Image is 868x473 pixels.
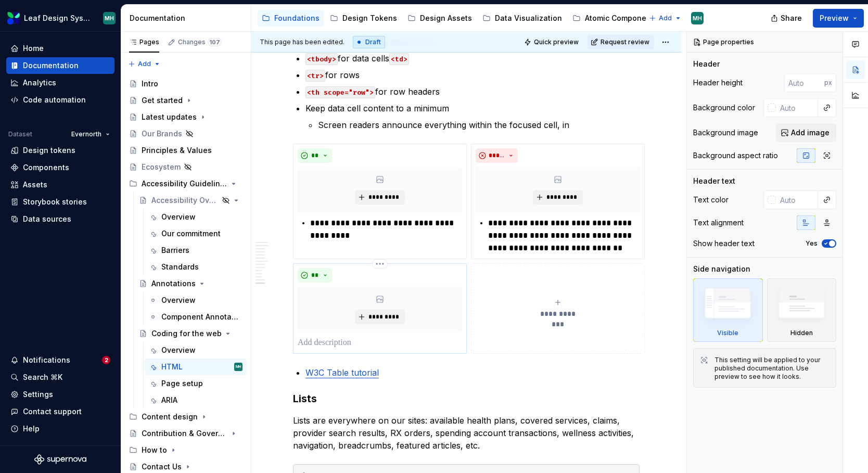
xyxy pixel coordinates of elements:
[403,10,476,27] a: Design Assets
[23,43,44,54] div: Home
[813,9,864,28] button: Preview
[145,359,247,375] a: HTMLMH
[145,225,247,242] a: Our commitment
[274,13,320,23] div: Foundations
[135,192,247,209] a: Accessibility Overview
[693,176,735,186] div: Header text
[305,70,325,82] code: <tr>
[105,14,114,22] div: MH
[130,13,247,23] div: Documentation
[693,127,758,138] div: Background image
[6,74,114,91] a: Analytics
[142,112,197,122] div: Latest updates
[145,392,247,408] a: ARIA
[23,424,40,434] div: Help
[6,194,114,210] a: Storybook stories
[142,462,182,472] div: Contact Us
[161,362,183,372] div: HTML
[693,264,750,274] div: Side navigation
[305,367,379,378] a: W3C Table tutorial
[767,278,837,342] div: Hidden
[776,98,818,117] input: Auto
[142,129,182,139] div: Our Brands
[145,309,247,325] a: Component Annotations
[258,8,644,29] div: Page tree
[138,60,151,68] span: Add
[161,295,196,305] div: Overview
[420,13,472,23] div: Design Assets
[2,7,119,29] button: Leaf Design SystemMH
[305,102,640,114] p: Keep data cell content to a minimum
[293,391,640,406] h3: Lists
[125,142,247,159] a: Principles & Values
[389,53,409,65] code: <td>
[693,78,743,88] div: Header height
[145,242,247,259] a: Barriers
[521,35,583,49] button: Quick preview
[6,57,114,74] a: Documentation
[161,345,196,355] div: Overview
[318,119,640,131] p: Screen readers announce everything within the focused cell, in
[6,403,114,420] button: Contact support
[161,245,189,255] div: Barriers
[125,175,247,192] div: Accessibility Guidelines
[776,123,836,142] button: Add image
[6,211,114,227] a: Data sources
[161,378,203,389] div: Page setup
[145,342,247,359] a: Overview
[71,130,101,138] span: Evernorth
[161,312,240,322] div: Component Annotations
[806,239,818,248] label: Yes
[102,356,110,364] span: 2
[125,75,247,92] a: Intro
[178,38,222,46] div: Changes
[23,145,75,156] div: Design tokens
[125,408,247,425] div: Content design
[824,79,832,87] p: px
[125,425,247,442] a: Contribution & Governance
[353,36,385,48] div: Draft
[151,328,222,339] div: Coding for the web
[6,420,114,437] button: Help
[693,150,778,161] div: Background aspect ratio
[790,329,813,337] div: Hidden
[142,162,181,172] div: Ecosystem
[260,38,344,46] span: This page has been edited.
[820,13,849,23] span: Preview
[23,162,69,173] div: Components
[6,386,114,403] a: Settings
[142,178,227,189] div: Accessibility Guidelines
[765,9,809,28] button: Share
[781,13,802,23] span: Share
[151,278,196,289] div: Annotations
[6,369,114,386] button: Search ⌘K
[125,109,247,125] a: Latest updates
[693,59,720,69] div: Header
[23,197,87,207] div: Storybook stories
[67,127,114,142] button: Evernorth
[24,13,91,23] div: Leaf Design System
[6,92,114,108] a: Code automation
[693,195,729,205] div: Text color
[142,95,183,106] div: Get started
[478,10,566,27] a: Data Visualization
[161,228,221,239] div: Our commitment
[142,428,227,439] div: Contribution & Governance
[129,38,159,46] div: Pages
[293,414,640,452] p: Lists are everywhere on our sites: available health plans, covered services, claims, provider sea...
[125,442,247,458] div: How to
[791,127,829,138] span: Add image
[142,445,167,455] div: How to
[534,38,579,46] span: Quick preview
[693,278,763,342] div: Visible
[34,454,86,465] svg: Supernova Logo
[717,329,738,337] div: Visible
[6,176,114,193] a: Assets
[6,142,114,159] a: Design tokens
[23,372,62,382] div: Search ⌘K
[145,259,247,275] a: Standards
[6,159,114,176] a: Components
[305,86,375,98] code: <th scope="row">
[693,238,755,249] div: Show header text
